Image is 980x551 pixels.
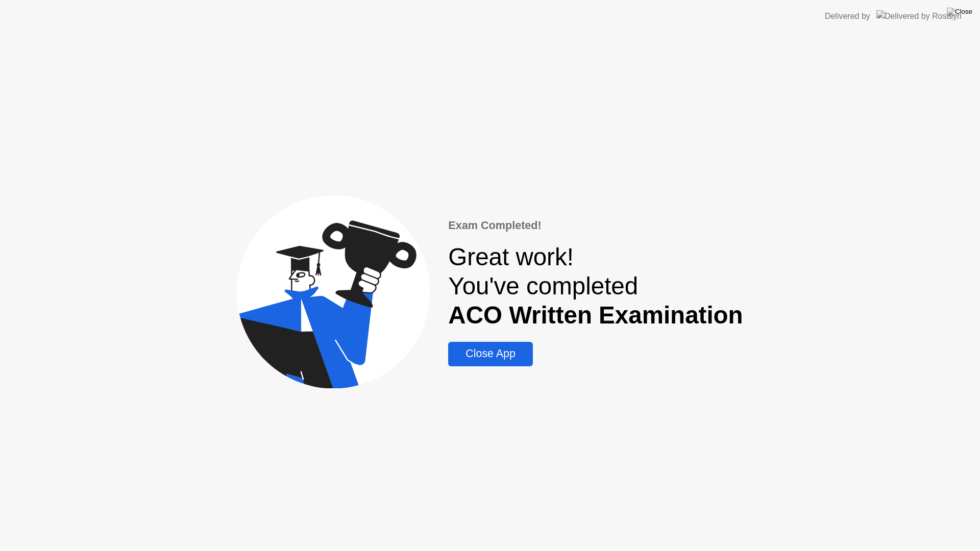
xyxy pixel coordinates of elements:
[451,347,529,360] div: Close App
[448,302,743,329] b: ACO Written Examination
[448,242,743,330] div: Great work! You've completed
[947,8,972,16] img: Close
[876,10,962,22] img: Delivered by Rosalyn
[825,10,870,22] div: Delivered by
[448,342,532,366] button: Close App
[448,217,743,234] div: Exam Completed!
